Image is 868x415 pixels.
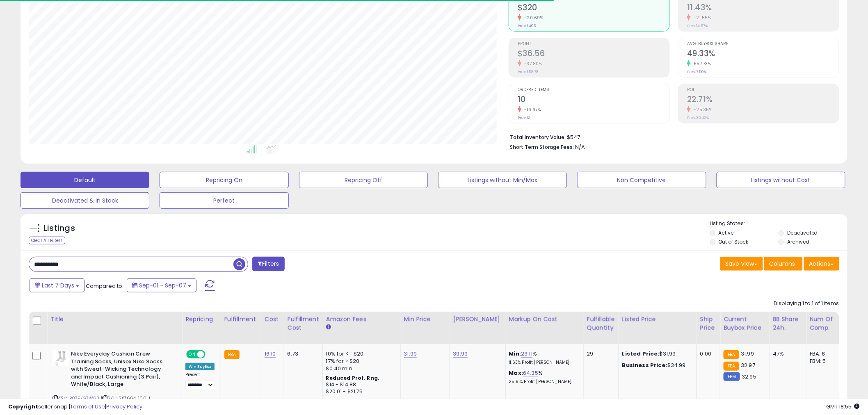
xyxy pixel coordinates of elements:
[717,172,845,188] button: Listings without Cost
[510,132,833,141] li: $547
[518,42,669,46] span: Profit
[8,403,142,411] div: seller snap | |
[505,312,583,344] th: The percentage added to the cost of goods (COGS) that forms the calculator for Min & Max prices.
[326,358,394,365] div: 17% for > $20
[29,237,65,244] div: Clear All Filters
[719,238,749,245] label: Out of Stock
[326,374,380,381] b: Reduced Prof. Rng.
[810,358,837,365] div: FBM: 5
[521,61,542,67] small: -37.80%
[71,350,171,390] b: Nike Everyday Cushion Crew Training Socks, Unisex Nike Socks with Sweat-Wicking Technology and Im...
[521,15,544,21] small: -20.69%
[804,257,839,271] button: Actions
[764,257,803,271] button: Columns
[687,88,839,92] span: ROI
[509,350,577,365] div: %
[518,23,536,28] small: Prev: $403
[622,315,693,324] div: Listed Price
[42,281,74,290] span: Last 7 Days
[741,350,754,358] span: 31.99
[43,223,75,234] h5: Listings
[622,350,660,358] b: Listed Price:
[288,350,316,358] div: 6.73
[518,49,669,60] h2: $36.56
[204,351,217,358] span: OFF
[326,315,397,324] div: Amazon Fees
[687,23,708,28] small: Prev: 14.57%
[720,257,763,271] button: Save View
[21,192,149,209] button: Deactivated & In Stock
[691,107,713,113] small: -25.35%
[252,257,284,271] button: Filters
[453,315,502,324] div: [PERSON_NAME]
[691,61,711,67] small: 557.73%
[710,220,847,228] p: Listing States:
[187,351,197,358] span: ON
[160,172,288,188] button: Repricing On
[724,362,739,371] small: FBA
[299,172,428,188] button: Repricing Off
[724,350,739,359] small: FBA
[810,350,837,358] div: FBA: 8
[509,369,577,385] div: %
[810,315,840,332] div: Num of Comp.
[8,403,38,410] strong: Copyright
[742,373,757,381] span: 32.95
[69,395,100,402] a: B07FKG7W63
[30,278,85,292] button: Last 7 Days
[700,315,717,332] div: Ship Price
[326,324,331,331] small: Amazon Fees.
[509,379,577,385] p: 25.91% Profit [PERSON_NAME]
[587,350,612,358] div: 29
[687,42,839,46] span: Avg. Buybox Share
[106,403,142,410] a: Privacy Policy
[827,403,860,410] span: 2025-09-15 18:55 GMT
[774,300,839,308] div: Displaying 1 to 1 of 1 items
[518,3,669,14] h2: $320
[224,315,258,324] div: Fulfillment
[86,282,123,290] span: Compared to:
[719,229,734,236] label: Active
[453,350,468,358] a: 39.99
[438,172,567,188] button: Listings without Min/Max
[700,350,714,358] div: 0.00
[185,363,215,370] div: Win BuyBox
[687,95,839,106] h2: 22.71%
[265,315,281,324] div: Cost
[139,281,186,290] span: Sep-01 - Sep-07
[518,95,669,106] h2: 10
[509,360,577,365] p: 11.63% Profit [PERSON_NAME]
[521,107,541,113] small: -16.67%
[404,315,446,324] div: Min Price
[101,395,151,401] span: | SKU: SX7664-100-L
[770,260,795,268] span: Columns
[510,134,566,141] b: Total Inventory Value:
[53,350,69,367] img: 31tpmg78KqL._SL40_.jpg
[724,315,766,332] div: Current Buybox Price
[687,115,709,120] small: Prev: 30.42%
[185,372,215,390] div: Preset:
[326,388,394,395] div: $20.01 - $21.75
[787,229,818,236] label: Deactivated
[509,315,580,324] div: Markup on Cost
[265,350,276,358] a: 16.10
[523,369,538,377] a: 64.35
[404,350,417,358] a: 31.99
[510,144,574,150] b: Short Term Storage Fees:
[518,115,530,120] small: Prev: 12
[21,172,149,188] button: Default
[691,15,711,21] small: -21.55%
[724,372,740,381] small: FBM
[224,350,240,359] small: FBA
[687,49,839,60] h2: 49.33%
[622,362,690,369] div: $34.99
[288,315,319,332] div: Fulfillment Cost
[326,365,394,372] div: $0.40 min
[70,403,105,410] a: Terms of Use
[577,172,706,188] button: Non Competitive
[687,69,706,74] small: Prev: 7.50%
[622,350,690,358] div: $31.99
[741,361,756,369] span: 32.97
[50,315,178,324] div: Title
[687,3,839,14] h2: 11.43%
